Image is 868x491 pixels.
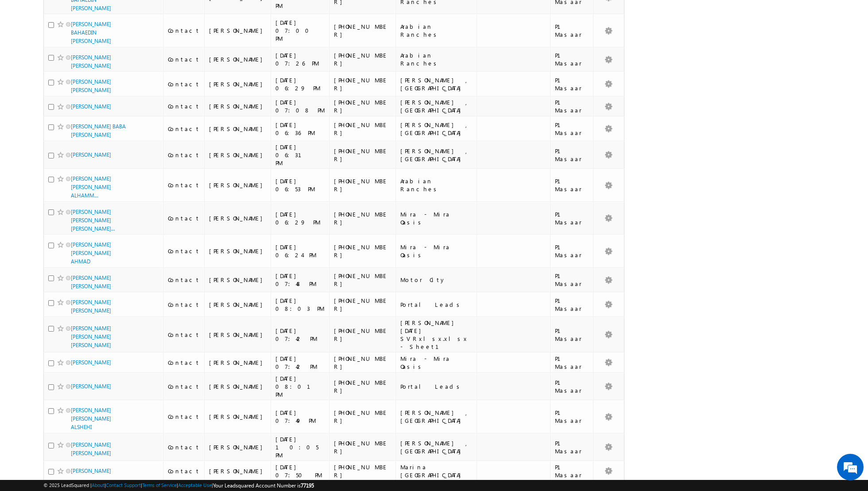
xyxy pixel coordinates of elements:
[168,443,200,451] div: Contact
[555,409,589,425] div: P1 Masaar
[46,46,149,58] div: Chat with us now
[71,54,111,69] a: [PERSON_NAME] [PERSON_NAME]
[209,331,267,339] div: [PERSON_NAME]
[209,102,267,110] div: [PERSON_NAME]
[168,413,200,421] div: Contact
[555,210,589,226] div: P1 Masaar
[555,327,589,343] div: P1 Masaar
[555,439,589,455] div: P1 Masaar
[209,383,267,390] div: [PERSON_NAME]
[334,327,391,343] div: [PHONE_NUMBER]
[209,247,267,255] div: [PERSON_NAME]
[334,121,391,137] div: [PHONE_NUMBER]
[334,463,391,479] div: [PHONE_NUMBER]
[71,383,111,390] a: [PERSON_NAME]
[71,175,111,199] a: [PERSON_NAME] [PERSON_NAME] ALHAMM...
[275,76,325,92] div: [DATE] 06:29 PM
[120,273,161,285] em: Start Chat
[168,276,200,284] div: Contact
[334,98,391,114] div: [PHONE_NUMBER]
[334,379,391,394] div: [PHONE_NUMBER]
[555,147,589,163] div: P1 Masaar
[334,409,391,425] div: [PHONE_NUMBER]
[400,243,473,259] div: Mira - Mira Oasis
[71,209,115,232] a: [PERSON_NAME] [PERSON_NAME] [PERSON_NAME]...
[400,439,473,455] div: [PERSON_NAME] , [GEOGRAPHIC_DATA]
[275,272,325,288] div: [DATE] 07:48 PM
[71,151,111,158] a: [PERSON_NAME]
[71,123,126,138] a: [PERSON_NAME] BABA [PERSON_NAME]
[209,359,267,367] div: [PERSON_NAME]
[15,46,37,58] img: d_60004797649_company_0_60004797649
[334,23,391,39] div: [PHONE_NUMBER]
[43,481,314,490] span: © 2025 LeadSquared | | | | |
[400,177,473,193] div: Arabian Ranches
[168,247,200,255] div: Contact
[275,210,325,226] div: [DATE] 06:29 PM
[555,243,589,259] div: P1 Masaar
[400,383,473,390] div: Portal Leads
[275,19,325,43] div: [DATE] 07:00 PM
[168,181,200,189] div: Contact
[275,297,325,313] div: [DATE] 08:03 PM
[555,297,589,313] div: P1 Masaar
[275,327,325,343] div: [DATE] 07:42 PM
[168,125,200,133] div: Contact
[275,51,325,67] div: [DATE] 07:26 PM
[71,441,111,456] a: [PERSON_NAME] [PERSON_NAME]
[400,210,473,226] div: Mira - Mira Oasis
[275,243,325,259] div: [DATE] 06:24 PM
[334,51,391,67] div: [PHONE_NUMBER]
[555,76,589,92] div: P1 Masaar
[400,76,473,92] div: [PERSON_NAME] , [GEOGRAPHIC_DATA]
[71,325,111,348] a: [PERSON_NAME] [PERSON_NAME] [PERSON_NAME]
[400,51,473,67] div: Arabian Ranches
[142,482,177,488] a: Terms of Service
[334,297,391,313] div: [PHONE_NUMBER]
[555,379,589,394] div: P1 Masaar
[555,272,589,288] div: P1 Masaar
[71,274,111,290] a: [PERSON_NAME] [PERSON_NAME]
[168,102,200,110] div: Contact
[168,331,200,339] div: Contact
[178,482,212,488] a: Acceptable Use
[400,463,473,479] div: Marina [GEOGRAPHIC_DATA]
[168,27,200,35] div: Contact
[275,355,325,371] div: [DATE] 07:42 PM
[275,409,325,425] div: [DATE] 07:49 PM
[400,23,473,39] div: Arabian Ranches
[334,147,391,163] div: [PHONE_NUMBER]
[555,51,589,67] div: P1 Masaar
[275,177,325,193] div: [DATE] 06:53 PM
[209,276,267,284] div: [PERSON_NAME]
[400,355,473,371] div: Mira - Mira Oasis
[71,407,111,430] a: [PERSON_NAME] [PERSON_NAME] ALSHEHI
[209,467,267,475] div: [PERSON_NAME]
[209,27,267,35] div: [PERSON_NAME]
[555,98,589,114] div: P1 Masaar
[275,435,325,459] div: [DATE] 10:05 PM
[275,463,325,479] div: [DATE] 07:50 PM
[168,359,200,367] div: Contact
[209,443,267,451] div: [PERSON_NAME]
[71,21,111,44] a: [PERSON_NAME] BAHAEDIN [PERSON_NAME]
[555,23,589,39] div: P1 Masaar
[334,355,391,371] div: [PHONE_NUMBER]
[71,78,111,93] a: [PERSON_NAME] [PERSON_NAME]
[275,98,325,114] div: [DATE] 07:08 PM
[334,210,391,226] div: [PHONE_NUMBER]
[334,272,391,288] div: [PHONE_NUMBER]
[145,4,167,26] div: Minimize live chat window
[106,482,141,488] a: Contact Support
[334,439,391,455] div: [PHONE_NUMBER]
[168,80,200,88] div: Contact
[209,214,267,222] div: [PERSON_NAME]
[12,82,162,266] textarea: Type your message and hit 'Enter'
[400,121,473,137] div: [PERSON_NAME] , [GEOGRAPHIC_DATA]
[400,147,473,163] div: [PERSON_NAME] , [GEOGRAPHIC_DATA]
[71,299,111,314] a: [PERSON_NAME] [PERSON_NAME]
[400,409,473,425] div: [PERSON_NAME] , [GEOGRAPHIC_DATA]
[275,143,325,167] div: [DATE] 06:31 PM
[400,276,473,284] div: Motor City
[71,468,111,474] a: [PERSON_NAME]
